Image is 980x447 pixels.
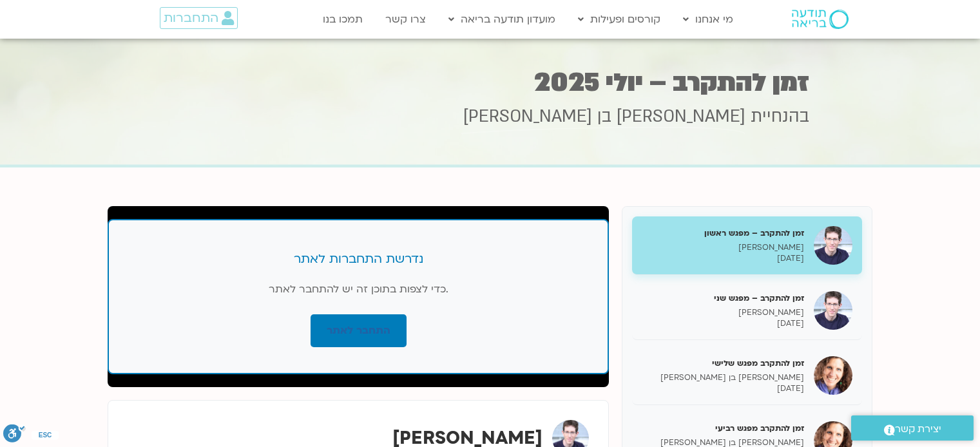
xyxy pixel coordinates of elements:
a: התחבר לאתר [311,314,407,347]
h3: נדרשת התחברות לאתר [135,251,582,268]
a: מועדון תודעה בריאה [442,7,562,32]
span: התחברות [164,11,218,25]
p: [DATE] [642,253,804,264]
a: התחברות [160,7,238,29]
a: קורסים ופעילות [572,7,667,32]
a: יצירת קשר [851,415,974,441]
a: תמכו בנו [316,7,369,32]
a: מי אנחנו [677,7,740,32]
span: יצירת קשר [895,421,941,438]
a: צרו קשר [379,7,432,32]
p: [DATE] [642,383,804,394]
img: זמן להתקרב – מפגש שני [814,291,852,330]
p: [PERSON_NAME] [642,242,804,253]
span: בהנחיית [751,105,809,128]
img: זמן להתקרב – מפגש ראשון [814,226,852,265]
img: זמן להתקרב מפגש שלישי [814,356,852,395]
h5: זמן להתקרב מפגש רביעי [642,423,804,434]
p: [PERSON_NAME] [642,307,804,318]
p: כדי לצפות בתוכן זה יש להתחבר לאתר. [135,281,582,298]
h5: זמן להתקרב – מפגש שני [642,292,804,304]
h5: זמן להתקרב מפגש שלישי [642,357,804,369]
h5: זמן להתקרב – מפגש ראשון [642,227,804,239]
p: [PERSON_NAME] בן [PERSON_NAME] [642,372,804,383]
p: [DATE] [642,318,804,329]
img: תודעה בריאה [792,10,849,29]
h1: זמן להתקרב – יולי 2025 [171,70,809,95]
